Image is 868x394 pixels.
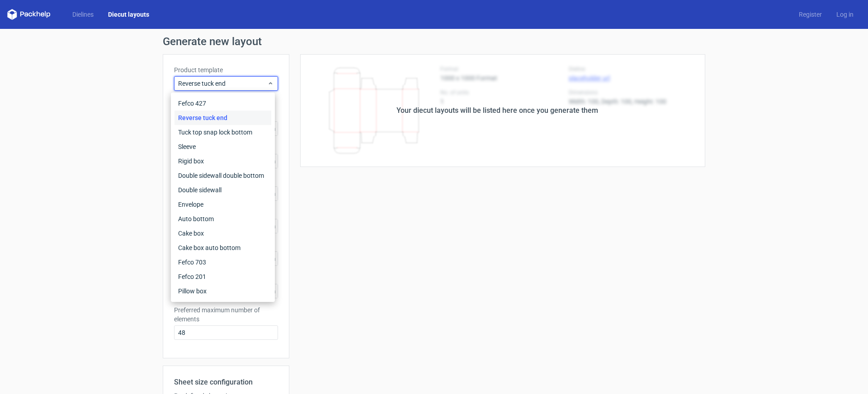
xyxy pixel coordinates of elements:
[175,154,271,168] div: Rigid box
[175,197,271,212] div: Envelope
[65,10,101,19] a: Dielines
[175,226,271,241] div: Cake box
[792,10,829,19] a: Register
[175,96,271,111] div: Fefco 427
[174,306,278,324] label: Preferred maximum number of elements
[175,111,271,125] div: Reverse tuck end
[178,79,267,88] span: Reverse tuck end
[175,125,271,139] div: Tuck top snap lock bottom
[175,269,271,284] div: Fefco 201
[175,168,271,183] div: Double sidewall double bottom
[174,377,278,388] h2: Sheet size configuration
[829,10,861,19] a: Log in
[163,36,705,47] h1: Generate new layout
[175,241,271,255] div: Cake box auto bottom
[175,255,271,269] div: Fefco 703
[175,284,271,298] div: Pillow box
[174,65,278,74] label: Product template
[175,139,271,154] div: Sleeve
[175,212,271,226] div: Auto bottom
[101,10,156,19] a: Diecut layouts
[175,183,271,197] div: Double sidewall
[396,105,598,116] div: Your diecut layouts will be listed here once you generate them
